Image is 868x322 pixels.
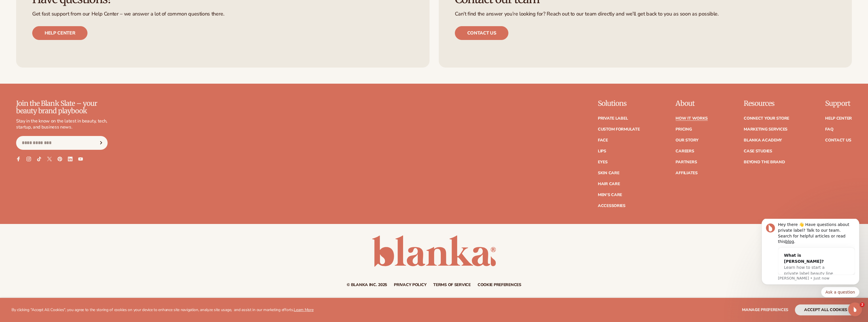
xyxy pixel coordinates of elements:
[598,204,625,208] a: Accessories
[742,307,788,313] span: Manage preferences
[744,116,789,120] a: Connect your store
[825,116,852,120] a: Help Center
[12,308,314,313] p: By clicking "Accept All Cookies", you agree to the storing of cookies on your device to enhance s...
[676,160,697,164] a: Partners
[598,193,622,197] a: Men's Care
[825,100,852,107] p: Support
[676,149,694,153] a: Careers
[744,149,772,153] a: Case Studies
[598,138,608,142] a: Face
[433,283,471,287] a: Terms of service
[25,29,90,68] div: What is [PERSON_NAME]?Learn how to start a private label beauty line with [PERSON_NAME]
[598,116,628,120] a: Private label
[455,26,509,40] a: Contact us
[676,127,692,131] a: Pricing
[598,100,640,107] p: Solutions
[742,304,788,315] button: Manage preferences
[825,127,833,131] a: FAQ
[25,3,102,56] div: Message content
[598,182,620,186] a: Hair Care
[68,68,106,78] button: Quick reply: Ask a question
[676,100,708,107] p: About
[744,138,782,142] a: Blanka Academy
[825,138,851,142] a: Contact Us
[16,118,108,130] p: Stay in the know on the latest in beauty, tech, startup, and business news.
[598,160,608,164] a: Eyes
[32,26,87,40] a: Help center
[31,46,80,63] span: Learn how to start a private label beauty line with [PERSON_NAME]
[478,283,521,287] a: Cookie preferences
[31,34,85,46] div: What is [PERSON_NAME]?
[744,100,789,107] p: Resources
[753,219,868,301] iframe: Intercom notifications message
[455,11,836,17] p: Can’t find the answer you’re looking for? Reach out to our team directly and we’ll get back to yo...
[598,171,619,175] a: Skin Care
[676,138,698,142] a: Our Story
[32,11,413,17] p: Get fast support from our Help Center – we answer a lot of common questions there.
[25,3,102,26] div: Hey there 👋 Have questions about private label? Talk to our team. Search for helpful articles or ...
[95,136,107,150] button: Subscribe
[347,282,387,287] small: © Blanka Inc. 2025
[33,20,41,25] a: blog
[676,116,708,120] a: How It Works
[744,160,785,164] a: Beyond the brand
[860,302,865,307] span: 2
[744,127,787,131] a: Marketing services
[598,149,606,153] a: Lips
[16,100,108,115] p: Join the Blank Slate – your beauty brand playbook
[598,127,640,131] a: Custom formulate
[795,304,856,315] button: accept all cookies
[13,5,22,14] img: Profile image for Lee
[394,283,426,287] a: Privacy policy
[9,68,106,78] div: Quick reply options
[25,57,102,62] p: Message from Lee, sent Just now
[294,307,313,313] a: Learn More
[676,171,697,175] a: Affiliates
[848,302,862,316] iframe: Intercom live chat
